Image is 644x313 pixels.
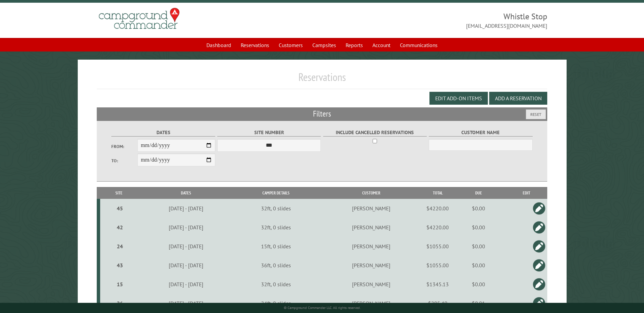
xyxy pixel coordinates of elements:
[429,129,532,137] label: Customer Name
[451,294,506,313] td: $0.01
[429,92,488,105] button: Edit Add-on Items
[318,237,424,256] td: [PERSON_NAME]
[318,256,424,275] td: [PERSON_NAME]
[100,187,137,199] th: Site
[424,218,451,237] td: $4220.00
[318,294,424,313] td: [PERSON_NAME]
[342,39,367,51] a: Reports
[234,237,318,256] td: 15ft, 0 slides
[139,300,233,307] div: [DATE] - [DATE]
[234,256,318,275] td: 36ft, 0 slides
[111,129,215,137] label: Dates
[234,199,318,218] td: 32ft, 0 slides
[451,187,506,199] th: Due
[424,187,451,199] th: Total
[451,218,506,237] td: $0.00
[323,129,427,137] label: Include Cancelled Reservations
[424,275,451,294] td: $1345.13
[138,187,234,199] th: Dates
[97,70,547,89] h1: Reservations
[368,39,394,51] a: Account
[217,129,321,137] label: Site Number
[97,5,182,32] img: Campground Commander
[318,275,424,294] td: [PERSON_NAME]
[103,224,136,231] div: 42
[103,281,136,288] div: 15
[284,306,361,310] small: © Campground Commander LLC. All rights reserved.
[322,11,547,30] span: Whistle Stop [EMAIL_ADDRESS][DOMAIN_NAME]
[318,187,424,199] th: Customer
[424,199,451,218] td: $4220.00
[318,199,424,218] td: [PERSON_NAME]
[234,294,318,313] td: 24ft, 0 slides
[139,205,233,212] div: [DATE] - [DATE]
[237,39,273,51] a: Reservations
[103,243,136,250] div: 24
[318,218,424,237] td: [PERSON_NAME]
[111,143,137,150] label: From:
[97,107,547,120] h2: Filters
[202,39,235,51] a: Dashboard
[451,237,506,256] td: $0.00
[139,281,233,288] div: [DATE] - [DATE]
[139,224,233,231] div: [DATE] - [DATE]
[506,187,547,199] th: Edit
[308,39,340,51] a: Campsites
[526,109,546,119] button: Reset
[234,218,318,237] td: 32ft, 0 slides
[139,262,233,269] div: [DATE] - [DATE]
[396,39,442,51] a: Communications
[451,199,506,218] td: $0.00
[424,256,451,275] td: $1055.00
[103,205,136,212] div: 45
[424,237,451,256] td: $1055.00
[451,256,506,275] td: $0.00
[103,262,136,269] div: 43
[234,275,318,294] td: 32ft, 0 slides
[111,158,137,164] label: To:
[234,187,318,199] th: Camper Details
[103,300,136,307] div: 26
[489,92,547,105] button: Add a Reservation
[275,39,307,51] a: Customers
[139,243,233,250] div: [DATE] - [DATE]
[424,294,451,313] td: $295.40
[451,275,506,294] td: $0.00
